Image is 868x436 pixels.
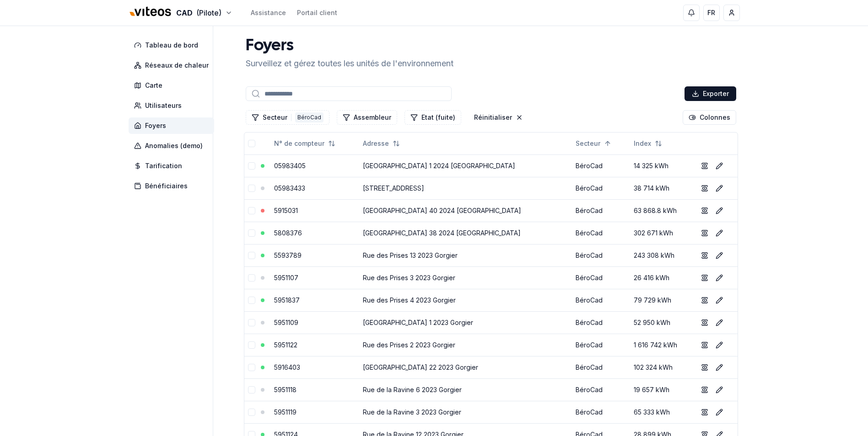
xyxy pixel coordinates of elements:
div: 14 325 kWh [634,161,690,170]
td: BéroCad [572,177,630,199]
h1: Foyers [246,37,453,55]
td: BéroCad [572,266,630,289]
a: 5951119 [274,408,297,416]
span: Index [634,139,651,148]
a: 5915031 [274,207,298,214]
button: Sélectionner la ligne [248,252,255,259]
button: Not sorted. Click to sort ascending. [269,136,341,151]
a: Foyers [129,117,218,134]
span: (Pilote) [196,7,221,18]
a: Rue des Prises 2 2023 Gorgier [363,341,455,349]
td: BéroCad [572,289,630,311]
span: FR [707,8,715,17]
div: 19 657 kWh [634,385,690,394]
button: Sélectionner la ligne [248,409,255,416]
button: Sélectionner la ligne [248,364,255,371]
span: Carte [145,81,162,90]
button: Filtrer les lignes [337,110,397,125]
td: BéroCad [572,154,630,177]
button: Filtrer les lignes [404,110,461,125]
button: Sélectionner la ligne [248,386,255,393]
a: Tableau de bord [129,37,218,53]
a: [GEOGRAPHIC_DATA] 1 2023 Gorgier [363,319,473,326]
span: Utilisateurs [145,101,182,110]
td: BéroCad [572,244,630,266]
button: Not sorted. Click to sort ascending. [628,136,668,151]
a: 5951122 [274,341,297,349]
span: Adresse [363,139,389,148]
a: 05983405 [274,162,306,170]
button: Sélectionner la ligne [248,319,255,326]
a: Utilisateurs [129,97,218,114]
a: 5593789 [274,251,302,259]
a: 5951837 [274,296,300,304]
button: Réinitialiser les filtres [469,110,528,125]
button: Sélectionner la ligne [248,207,255,214]
a: Rue de la Ravine 3 2023 Gorgier [363,408,461,416]
img: Viteos - CAD Logo [129,1,173,23]
div: 102 324 kWh [634,363,690,372]
a: 5951107 [274,274,298,282]
div: 38 714 kWh [634,184,690,193]
a: Tarification [129,158,218,174]
button: Exporter [685,86,736,101]
button: Sélectionner la ligne [248,274,255,282]
div: 79 729 kWh [634,296,690,305]
a: [GEOGRAPHIC_DATA] 40 2024 [GEOGRAPHIC_DATA] [363,207,521,214]
p: Surveillez et gérez toutes les unités de l'environnement [246,57,453,70]
a: Réseaux de chaleur [129,57,218,74]
button: Sélectionner la ligne [248,229,255,237]
td: BéroCad [572,199,630,222]
div: 63 868.8 kWh [634,206,690,215]
a: Rue de la Ravine 6 2023 Gorgier [363,386,462,393]
a: 5951109 [274,319,298,326]
a: Portail client [297,8,337,17]
div: 65 333 kWh [634,408,690,417]
a: [GEOGRAPHIC_DATA] 38 2024 [GEOGRAPHIC_DATA] [363,229,521,237]
a: 5808376 [274,229,302,237]
span: Tableau de bord [145,41,198,50]
button: Sélectionner la ligne [248,341,255,349]
div: BéroCad [295,112,323,122]
span: Anomalies (demo) [145,141,203,150]
div: 1 616 742 kWh [634,340,690,350]
div: 243 308 kWh [634,251,690,260]
td: BéroCad [572,356,630,378]
a: [STREET_ADDRESS] [363,184,424,192]
span: Bénéficiaires [145,181,188,191]
span: Réseaux de chaleur [145,61,209,70]
a: Bénéficiaires [129,178,218,194]
button: Filtrer les lignes [246,110,329,125]
a: 05983433 [274,184,305,192]
span: CAD [176,7,193,18]
button: Sélectionner la ligne [248,162,255,170]
span: Secteur [576,139,600,148]
div: 26 416 kWh [634,273,690,282]
span: N° de compteur [274,139,324,148]
div: 52 950 kWh [634,318,690,327]
button: Not sorted. Click to sort ascending. [357,136,405,151]
a: Rue des Prises 3 2023 Gorgier [363,274,455,282]
button: Tout sélectionner [248,140,255,147]
button: FR [703,5,720,21]
td: BéroCad [572,334,630,356]
span: Foyers [145,121,166,130]
span: Tarification [145,161,182,170]
button: Cocher les colonnes [683,110,736,125]
a: Carte [129,77,218,94]
a: Rue des Prises 4 2023 Gorgier [363,296,456,304]
td: BéroCad [572,401,630,423]
a: 5951118 [274,386,297,393]
a: 5916403 [274,363,300,371]
a: [GEOGRAPHIC_DATA] 22 2023 Gorgier [363,363,478,371]
div: 302 671 kWh [634,229,690,238]
a: Assistance [251,8,286,17]
td: BéroCad [572,222,630,244]
td: BéroCad [572,311,630,334]
a: [GEOGRAPHIC_DATA] 1 2024 [GEOGRAPHIC_DATA] [363,162,515,170]
a: Rue des Prises 13 2023 Gorgier [363,251,458,259]
td: BéroCad [572,378,630,401]
button: Sélectionner la ligne [248,185,255,192]
button: Sélectionner la ligne [248,297,255,304]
